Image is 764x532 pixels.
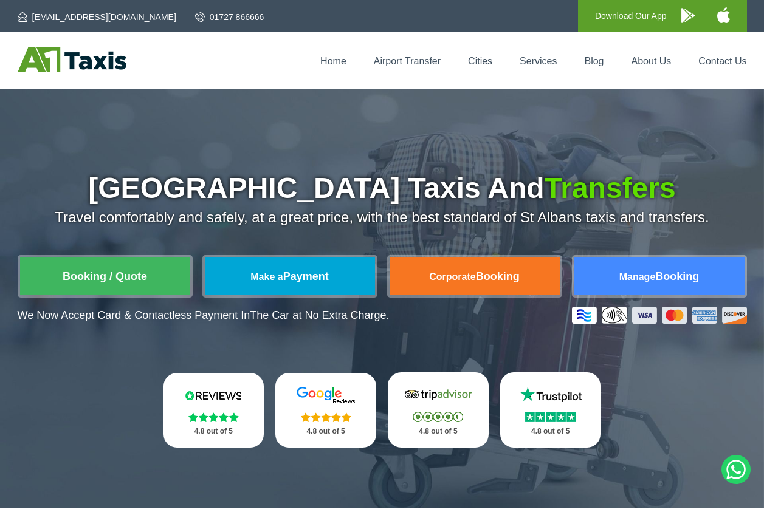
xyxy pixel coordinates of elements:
[572,307,747,324] img: Credit And Debit Cards
[163,373,264,448] a: Reviews.io Stars 4.8 out of 5
[584,56,604,66] a: Blog
[250,271,283,282] span: Make a
[301,412,351,422] img: Stars
[388,372,489,448] a: Tripadvisor Stars 4.8 out of 5
[401,424,475,439] p: 4.8 out of 5
[289,386,362,404] img: Google
[195,11,264,23] a: 01727 866666
[390,257,560,295] a: CorporateBooking
[545,172,676,204] span: Transfers
[205,257,375,295] a: Make aPayment
[374,56,441,66] a: Airport Transfer
[500,372,601,448] a: Trustpilot Stars 4.8 out of 5
[275,373,376,448] a: Google Stars 4.8 out of 5
[402,386,475,404] img: Tripadvisor
[289,424,363,439] p: 4.8 out of 5
[520,56,557,66] a: Services
[188,412,239,422] img: Stars
[320,56,346,66] a: Home
[18,209,747,226] p: Travel comfortably and safely, at a great price, with the best standard of St Albans taxis and tr...
[574,257,745,295] a: ManageBooking
[429,271,475,282] span: Corporate
[413,412,463,422] img: Stars
[525,412,576,422] img: Stars
[20,257,190,295] a: Booking / Quote
[681,8,695,23] img: A1 Taxis Android App
[595,9,667,24] p: Download Our App
[514,424,588,439] p: 4.8 out of 5
[177,424,251,439] p: 4.8 out of 5
[18,174,747,203] h1: [GEOGRAPHIC_DATA] Taxis And
[698,56,746,66] a: Contact Us
[18,11,176,23] a: [EMAIL_ADDRESS][DOMAIN_NAME]
[632,56,672,66] a: About Us
[514,386,587,404] img: Trustpilot
[177,386,250,404] img: Reviews.io
[619,271,656,282] span: Manage
[18,47,126,72] img: A1 Taxis St Albans LTD
[717,7,730,23] img: A1 Taxis iPhone App
[18,309,390,322] p: We Now Accept Card & Contactless Payment In
[250,309,389,321] span: The Car at No Extra Charge.
[468,56,492,66] a: Cities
